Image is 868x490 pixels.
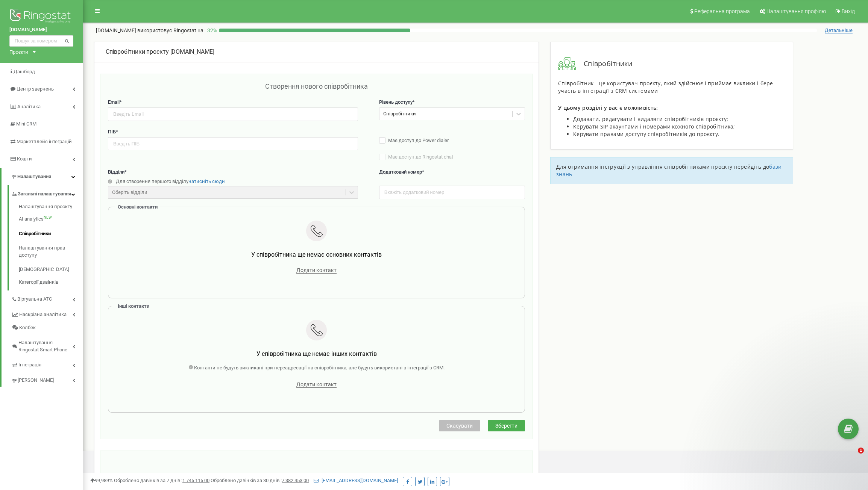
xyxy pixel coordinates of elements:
[106,48,527,56] div: [DOMAIN_NAME]
[19,212,83,227] a: AI analyticsNEW
[108,137,358,150] input: Введіть ПІБ
[19,241,83,262] a: Налаштування прав доступу
[11,321,83,334] a: Колбек
[379,99,413,105] span: Рівень доступу
[203,27,219,34] p: 32 %
[383,110,416,118] div: Співробітники
[18,339,73,353] span: Налаштування Ringostat Smart Phone
[116,178,188,184] span: Для створення першого відділу
[108,169,124,175] span: Відділи
[19,203,83,212] a: Налаштування проєкту
[17,86,54,92] span: Центр звернень
[9,8,73,26] img: Ringostat logo
[495,423,517,429] span: Зберегти
[9,48,28,56] div: Проєкти
[842,448,860,466] iframe: Intercom live chat
[17,104,41,109] span: Аналiтика
[11,372,83,387] a: [PERSON_NAME]
[11,356,83,372] a: Інтеграція
[17,156,32,162] span: Кошти
[211,478,309,483] span: Оброблено дзвінків за 30 днів :
[18,377,54,384] span: [PERSON_NAME]
[18,191,71,198] span: Загальні налаштування
[2,168,83,186] a: Налаштування
[114,478,209,483] span: Оброблено дзвінків за 7 днів :
[19,277,83,286] a: Категорії дзвінків
[11,306,83,321] a: Наскрізна аналітика
[556,163,769,170] span: Для отримання інструкції з управління співробітниками проєкту перейдіть до
[9,26,73,33] a: [DOMAIN_NAME]
[558,104,658,111] span: У цьому розділі у вас є можливість:
[11,334,83,356] a: Налаштування Ringostat Smart Phone
[379,169,422,175] span: Додатковий номер
[573,115,728,122] span: Додавати, редагувати і видаляти співробітників проєкту;
[137,27,203,33] span: використовує Ringostat на
[388,154,453,160] span: Має доступ до Ringostat chat
[11,185,83,201] a: Загальні налаштування
[256,350,377,357] span: У співробітника ще немає інших контактів
[11,290,83,306] a: Віртуальна АТС
[265,82,368,90] span: Створення нового співробітника
[314,478,398,483] a: [EMAIL_ADDRESS][DOMAIN_NAME]
[296,381,337,388] span: Додати контакт
[19,262,83,277] a: [DEMOGRAPHIC_DATA]
[182,478,209,483] u: 1 745 115,00
[576,59,632,69] span: Співробітники
[118,204,158,210] span: Основні контакти
[108,129,116,135] span: ПІБ
[108,107,358,121] input: Введіть Email
[108,99,120,105] span: Email
[488,420,525,431] button: Зберегти
[439,420,480,431] button: Скасувати
[573,130,719,138] span: Керувати правами доступу співробітників до проєкту.
[18,361,41,369] span: Інтеграція
[251,251,382,258] span: У співробітника ще немає основних контактів
[296,267,337,274] span: Додати контакт
[16,121,36,127] span: Mini CRM
[19,324,36,331] span: Колбек
[858,448,864,454] span: 1
[17,139,72,144] span: Маркетплейс інтеграцій
[188,178,225,184] a: натисніть сюди
[17,296,52,303] span: Віртуальна АТС
[14,69,35,74] span: Дашборд
[118,303,149,309] span: Інші контакти
[194,365,445,371] span: Контакти не будуть викликані при переадресації на співробітника, але будуть використані в інтегра...
[19,311,67,318] span: Наскрізна аналітика
[388,138,449,143] span: Має доступ до Power dialer
[90,478,113,483] span: 99,989%
[694,8,750,14] span: Реферальна програма
[282,478,309,483] u: 7 382 453,00
[556,163,782,178] a: бази знань
[825,27,853,33] span: Детальніше
[96,27,203,34] p: [DOMAIN_NAME]
[842,8,855,14] span: Вихід
[446,423,473,429] span: Скасувати
[573,123,735,130] span: Керувати SIP акаунтами і номерами кожного співробітника;
[766,8,826,14] span: Налаштування профілю
[19,227,83,241] a: Співробітники
[558,80,773,94] span: Співробітник - це користувач проєкту, який здійснює і приймає виклики і бере участь в інтеграції ...
[9,35,73,47] input: Пошук за номером
[379,186,525,199] input: Вкажіть додатковий номер
[106,48,169,55] span: Співробітники проєкту
[17,174,51,179] span: Налаштування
